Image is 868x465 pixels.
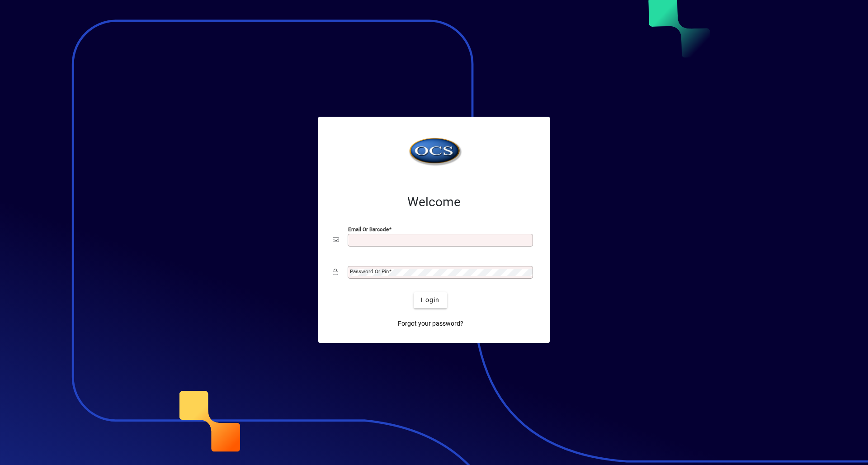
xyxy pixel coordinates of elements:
[398,319,463,328] span: Forgot your password?
[394,316,467,332] a: Forgot your password?
[348,226,389,232] mat-label: Email or Barcode
[350,268,389,275] mat-label: Password or Pin
[333,195,535,210] h2: Welcome
[414,292,447,308] button: Login
[421,295,439,305] span: Login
